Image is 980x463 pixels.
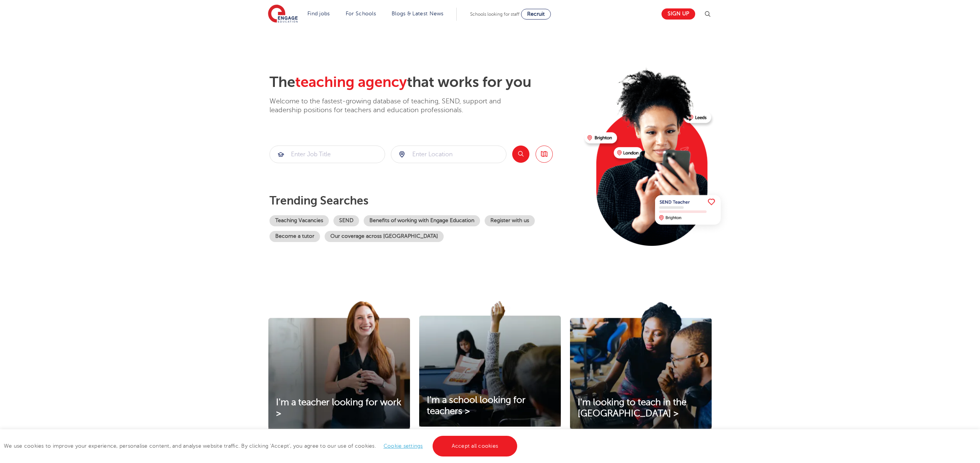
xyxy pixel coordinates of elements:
[570,397,712,419] a: I'm looking to teach in the [GEOGRAPHIC_DATA] >
[295,74,407,90] span: teaching agency
[661,8,695,20] a: Sign up
[364,215,480,226] a: Benefits of working with Engage Education
[269,215,329,226] a: Teaching Vacancies
[427,395,526,416] span: I'm a school looking for teachers >
[485,215,535,226] a: Register with us
[384,443,423,449] a: Cookie settings
[269,97,522,115] p: Welcome to the fastest-growing database of teaching, SEND, support and leadership positions for t...
[570,301,712,429] img: I'm looking to teach in the UK
[268,5,298,24] img: Engage Education
[269,194,578,208] p: Trending searches
[346,11,376,16] a: For Schools
[307,11,330,16] a: Find jobs
[521,9,551,20] a: Recruit
[276,397,401,419] span: I'm a teacher looking for work >
[391,146,506,163] div: Submit
[433,436,518,456] a: Accept all cookies
[391,146,506,163] input: Submit
[512,146,529,163] button: Search
[269,74,578,91] h2: The that works for you
[268,301,410,429] img: I'm a teacher looking for work
[270,146,385,163] input: Submit
[4,443,519,449] span: We use cookies to improve your experience, personalise content, and analyse website traffic. By c...
[325,231,444,242] a: Our coverage across [GEOGRAPHIC_DATA]
[392,11,444,16] a: Blogs & Latest News
[268,397,410,419] a: I'm a teacher looking for work >
[333,215,359,226] a: SEND
[419,301,561,427] img: I'm a school looking for teachers
[578,397,686,419] span: I'm looking to teach in the [GEOGRAPHIC_DATA] >
[269,231,320,242] a: Become a tutor
[470,11,519,17] span: Schools looking for staff
[527,11,545,17] span: Recruit
[419,395,561,417] a: I'm a school looking for teachers >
